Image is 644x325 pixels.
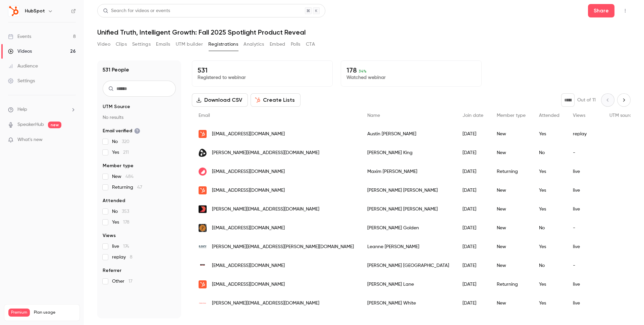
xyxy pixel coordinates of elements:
span: Yes [112,219,129,226]
button: UTM builder [176,39,203,50]
div: New [490,219,532,237]
div: Maxim [PERSON_NAME] [361,162,456,181]
div: live [566,294,603,313]
span: New [112,173,133,180]
span: [PERSON_NAME][EMAIL_ADDRESS][DOMAIN_NAME] [212,300,319,307]
span: Help [17,106,27,113]
button: Polls [291,39,301,50]
span: Plan usage [34,310,75,315]
p: 531 [198,66,327,74]
span: [EMAIL_ADDRESS][DOMAIN_NAME] [212,168,285,175]
div: [DATE] [456,200,490,219]
span: Yes [112,149,129,156]
img: saltedstone.com [199,224,207,232]
div: Leanne [PERSON_NAME] [361,237,456,256]
button: Embed [270,39,285,50]
div: New [490,200,532,219]
span: Name [367,113,380,118]
span: Returning [112,184,142,191]
button: Create Lists [251,93,301,107]
span: Views [103,232,116,239]
span: Attended [539,113,559,118]
div: New [490,143,532,162]
span: UTM source [609,113,635,118]
span: Email verified [103,128,140,134]
span: What's new [17,136,43,143]
div: Settings [8,78,35,84]
div: Yes [532,162,566,181]
div: [PERSON_NAME] Lane [361,275,456,294]
p: 178 [346,66,476,74]
span: 178 [123,220,129,225]
span: 17 [128,279,132,284]
div: live [566,181,603,200]
div: New [490,256,532,275]
div: [PERSON_NAME] King [361,143,456,162]
h6: HubSpot [25,8,45,14]
div: [DATE] [456,294,490,313]
div: live [566,237,603,256]
p: Registered to webinar [198,74,327,81]
span: [PERSON_NAME][EMAIL_ADDRESS][PERSON_NAME][DOMAIN_NAME] [212,243,354,250]
button: Video [97,39,110,50]
img: hubspot.com [199,280,207,288]
button: Share [588,4,614,17]
img: peldonrose.com [199,303,207,304]
div: Yes [532,125,566,143]
div: [DATE] [456,275,490,294]
li: help-dropdown-opener [8,106,76,113]
div: [DATE] [456,219,490,237]
div: Yes [532,294,566,313]
span: 8 [130,255,132,260]
img: delib.net [199,149,207,157]
span: [EMAIL_ADDRESS][DOMAIN_NAME] [212,187,285,194]
img: deriv.com [199,205,207,213]
div: [PERSON_NAME] [PERSON_NAME] [361,181,456,200]
img: getcontrast.io [199,168,207,176]
img: HubSpot [8,6,19,16]
span: 34 % [359,69,367,74]
div: [DATE] [456,125,490,143]
span: No [112,138,129,145]
span: UTM Source [103,103,130,110]
div: Yes [532,237,566,256]
img: hubspot.com [199,130,207,138]
div: New [490,181,532,200]
img: hubspot.com [199,186,207,194]
div: New [490,125,532,143]
span: 320 [122,139,129,144]
span: Member type [497,113,526,118]
p: No results [103,114,176,121]
div: Audience [8,63,38,69]
button: Settings [132,39,151,50]
p: Watched webinar [346,74,476,81]
span: 174 [123,244,129,249]
div: Austin [PERSON_NAME] [361,125,456,143]
button: CTA [306,39,315,50]
div: live [566,275,603,294]
span: [EMAIL_ADDRESS][DOMAIN_NAME] [212,281,285,288]
span: 47 [137,185,142,190]
button: Top Bar Actions [620,5,631,16]
div: [DATE] [456,181,490,200]
div: live [566,200,603,219]
span: [EMAIL_ADDRESS][DOMAIN_NAME] [212,225,285,232]
div: [PERSON_NAME] [PERSON_NAME] [361,200,456,219]
button: Emails [156,39,170,50]
span: [PERSON_NAME][EMAIL_ADDRESS][DOMAIN_NAME] [212,149,319,156]
span: new [48,122,61,128]
div: No [532,143,566,162]
span: Member type [103,162,133,169]
div: [PERSON_NAME] White [361,294,456,313]
span: No [112,208,129,215]
span: Premium [8,309,30,317]
button: Next page [617,93,631,107]
span: 211 [123,150,129,155]
span: live [112,243,129,250]
button: Registrations [208,39,238,50]
div: Yes [532,181,566,200]
section: facet-groups [103,103,176,285]
div: [PERSON_NAME] Golden [361,219,456,237]
p: Out of 11 [577,97,596,103]
div: Search for videos or events [103,7,170,14]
